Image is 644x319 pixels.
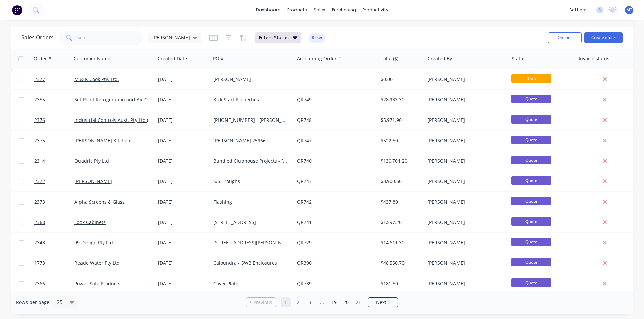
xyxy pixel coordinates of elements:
[158,55,187,62] div: Created Date
[329,5,359,15] div: purchasing
[213,260,288,266] div: Caloundra - SWB Enclosures
[34,96,45,103] span: 2355
[511,217,551,226] span: Quote
[293,297,303,307] a: Page 2
[34,212,74,232] a: 2368
[428,55,452,62] div: Created By
[427,178,502,185] div: [PERSON_NAME]
[213,280,288,287] div: Cover Plate
[74,260,120,266] a: Reade Water Pty Ltd
[359,5,392,15] div: productivity
[297,239,312,246] a: QR729
[297,55,341,62] div: Accounting Order #
[427,137,502,144] div: [PERSON_NAME]
[511,115,551,124] span: Quote
[511,95,551,103] span: Quote
[427,198,502,205] div: [PERSON_NAME]
[381,117,420,124] div: $5,971.90
[74,117,157,123] a: Industrial Controls Aust. Pty Ltd (ICA)
[381,239,420,246] div: $14,611.30
[74,198,125,205] a: Alpha Screens & Glass
[427,239,502,246] div: [PERSON_NAME]
[34,273,74,294] a: 2366
[152,34,190,41] span: [PERSON_NAME]
[297,137,312,144] a: QR747
[74,96,173,103] a: Set Point Refrigeration and Air Conditioning
[381,178,420,185] div: $3,900.60
[427,96,502,103] div: [PERSON_NAME]
[368,299,398,306] a: Next page
[213,117,288,124] div: [PHONE_NUMBER] - [PERSON_NAME] Terrace Switchboard
[511,238,551,246] span: Quote
[511,278,551,287] span: Quote
[353,297,363,307] a: Page 21
[297,117,312,123] a: QR748
[255,32,301,43] button: Filters:Status
[34,90,74,110] a: 2355
[511,258,551,266] span: Quote
[213,76,288,83] div: [PERSON_NAME]
[158,260,208,266] div: [DATE]
[213,158,288,164] div: Bundled Clubhouse Projects - [GEOGRAPHIC_DATA], [GEOGRAPHIC_DATA], [GEOGRAPHIC_DATA], [PERSON_NAME]
[74,280,120,287] a: Power Safe Products
[259,34,289,41] span: Filters: Status
[158,239,208,246] div: [DATE]
[246,299,276,306] a: Previous page
[158,280,208,287] div: [DATE]
[381,55,398,62] div: Total ($)
[34,192,74,212] a: 2373
[74,219,106,225] a: Look Cabinets
[381,96,420,103] div: $28,933.30
[34,76,45,83] span: 2377
[305,297,315,307] a: Page 3
[376,299,386,306] span: Next
[297,280,312,287] a: QR739
[34,131,74,151] a: 2375
[427,117,502,124] div: [PERSON_NAME]
[381,198,420,205] div: $437.80
[381,219,420,226] div: $1,597.20
[74,178,112,184] a: [PERSON_NAME]
[158,137,208,144] div: [DATE]
[297,96,312,103] a: QR749
[213,96,288,103] div: Kick Start Properties
[158,96,208,103] div: [DATE]
[512,55,526,62] div: Status
[34,178,45,185] span: 2372
[381,158,420,164] div: $130,704.20
[341,297,351,307] a: Page 20
[34,233,74,253] a: 2348
[427,280,502,287] div: [PERSON_NAME]
[284,5,310,15] div: products
[34,137,45,144] span: 2375
[381,137,420,144] div: $522.50
[213,137,288,144] div: [PERSON_NAME] 25966
[427,158,502,164] div: [PERSON_NAME]
[626,7,632,13] span: MT
[34,55,51,62] div: Order #
[297,178,312,184] a: QR743
[34,260,45,266] span: 1773
[34,280,45,287] span: 2366
[427,219,502,226] div: [PERSON_NAME]
[548,32,582,43] button: Options
[584,32,623,43] button: Create order
[329,297,339,307] a: Page 19
[12,5,22,15] img: Factory
[34,110,74,130] a: 2376
[297,158,312,164] a: QR740
[74,76,119,82] a: M & K Cook Pty. Ltd.
[34,151,74,171] a: 2314
[213,239,288,246] div: [STREET_ADDRESS][PERSON_NAME]
[158,198,208,205] div: [DATE]
[243,297,401,307] ul: Pagination
[21,34,54,41] h1: Sales Orders
[511,136,551,144] span: Quote
[34,219,45,226] span: 2368
[34,69,74,89] a: 2377
[158,76,208,83] div: [DATE]
[78,31,143,45] input: Search...
[511,156,551,164] span: Quote
[74,239,113,246] a: 99 Design Pty Ltd
[74,55,110,62] div: Customer Name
